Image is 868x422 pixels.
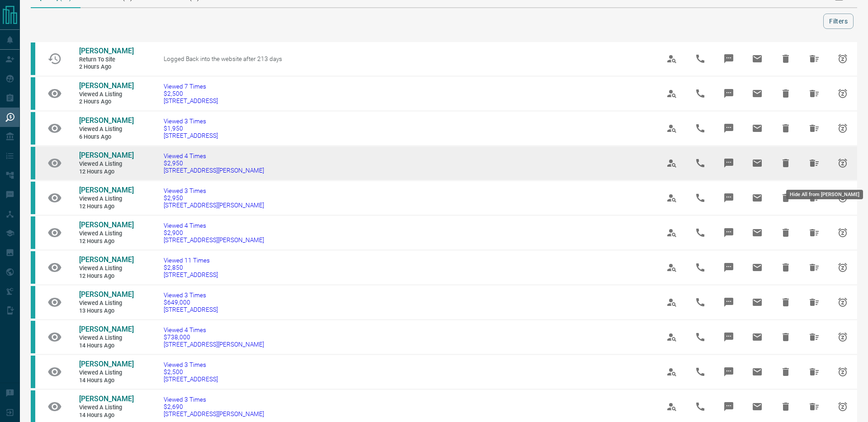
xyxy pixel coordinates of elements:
[79,81,134,90] span: [PERSON_NAME]
[689,291,711,313] span: Call
[689,396,711,417] span: Call
[746,361,768,383] span: Email
[164,257,218,264] span: Viewed 11 Times
[164,396,264,403] span: Viewed 3 Times
[79,133,133,141] span: 6 hours ago
[803,152,825,174] span: Hide All from Kayla Cai
[79,325,133,334] a: [PERSON_NAME]
[79,47,133,56] a: [PERSON_NAME]
[164,167,264,174] span: [STREET_ADDRESS][PERSON_NAME]
[79,238,133,245] span: 12 hours ago
[164,83,218,104] a: Viewed 7 Times$2,500[STREET_ADDRESS]
[803,396,825,417] span: Hide All from Ishaan Chandok
[164,152,264,174] a: Viewed 4 Times$2,950[STREET_ADDRESS][PERSON_NAME]
[79,220,133,230] a: [PERSON_NAME]
[164,306,218,313] span: [STREET_ADDRESS]
[718,222,740,244] span: Message
[164,361,218,383] a: Viewed 3 Times$2,500[STREET_ADDRESS]
[79,98,133,106] span: 2 hours ago
[31,251,35,284] div: condos.ca
[832,152,854,174] span: Snooze
[79,56,133,64] span: Return to Site
[803,257,825,278] span: Hide All from Kayla Cai
[661,396,683,417] span: View Profile
[31,147,35,179] div: condos.ca
[661,257,683,278] span: View Profile
[164,90,218,97] span: $2,500
[164,229,264,236] span: $2,900
[718,48,740,70] span: Message
[79,230,133,238] span: Viewed a Listing
[164,117,218,125] span: Viewed 3 Times
[661,48,683,70] span: View Profile
[79,116,134,125] span: [PERSON_NAME]
[164,291,218,313] a: Viewed 3 Times$649,000[STREET_ADDRESS]
[164,291,218,299] span: Viewed 3 Times
[31,286,35,319] div: condos.ca
[775,326,797,348] span: Hide
[803,117,825,139] span: Hide All from NANCY PATRIARCA
[775,117,797,139] span: Hide
[79,307,133,315] span: 13 hours ago
[775,396,797,417] span: Hide
[661,187,683,209] span: View Profile
[661,152,683,174] span: View Profile
[79,265,133,272] span: Viewed a Listing
[775,361,797,383] span: Hide
[31,356,35,388] div: condos.ca
[164,187,264,209] a: Viewed 3 Times$2,950[STREET_ADDRESS][PERSON_NAME]
[164,257,218,278] a: Viewed 11 Times$2,850[STREET_ADDRESS]
[718,257,740,278] span: Message
[164,368,218,375] span: $2,500
[79,126,133,133] span: Viewed a Listing
[31,182,35,214] div: condos.ca
[775,187,797,209] span: Hide
[79,394,134,403] span: [PERSON_NAME]
[79,168,133,176] span: 12 hours ago
[164,361,218,368] span: Viewed 3 Times
[79,404,133,412] span: Viewed a Listing
[79,186,134,194] span: [PERSON_NAME]
[803,48,825,70] span: Hide All from Mina Tehrani
[832,396,854,417] span: Snooze
[746,396,768,417] span: Email
[164,132,218,139] span: [STREET_ADDRESS]
[746,291,768,313] span: Email
[164,222,264,244] a: Viewed 4 Times$2,900[STREET_ADDRESS][PERSON_NAME]
[164,326,264,333] span: Viewed 4 Times
[718,152,740,174] span: Message
[79,412,133,419] span: 14 hours ago
[164,125,218,132] span: $1,950
[79,325,134,333] span: [PERSON_NAME]
[164,341,264,348] span: [STREET_ADDRESS][PERSON_NAME]
[79,377,133,384] span: 14 hours ago
[718,83,740,104] span: Message
[79,300,133,307] span: Viewed a Listing
[661,291,683,313] span: View Profile
[79,203,133,211] span: 12 hours ago
[803,361,825,383] span: Hide All from Brintha Suren
[689,48,711,70] span: Call
[164,152,264,159] span: Viewed 4 Times
[746,326,768,348] span: Email
[79,91,133,98] span: Viewed a Listing
[689,257,711,278] span: Call
[718,291,740,313] span: Message
[832,83,854,104] span: Snooze
[31,216,35,249] div: condos.ca
[803,222,825,244] span: Hide All from Kayla Cai
[746,83,768,104] span: Email
[79,195,133,203] span: Viewed a Listing
[79,255,134,264] span: [PERSON_NAME]
[79,151,133,160] a: [PERSON_NAME]
[786,190,863,199] div: Hide All from [PERSON_NAME]
[832,117,854,139] span: Snooze
[661,83,683,104] span: View Profile
[79,255,133,265] a: [PERSON_NAME]
[31,42,35,75] div: condos.ca
[31,112,35,145] div: condos.ca
[79,342,133,350] span: 14 hours ago
[689,117,711,139] span: Call
[746,187,768,209] span: Email
[746,152,768,174] span: Email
